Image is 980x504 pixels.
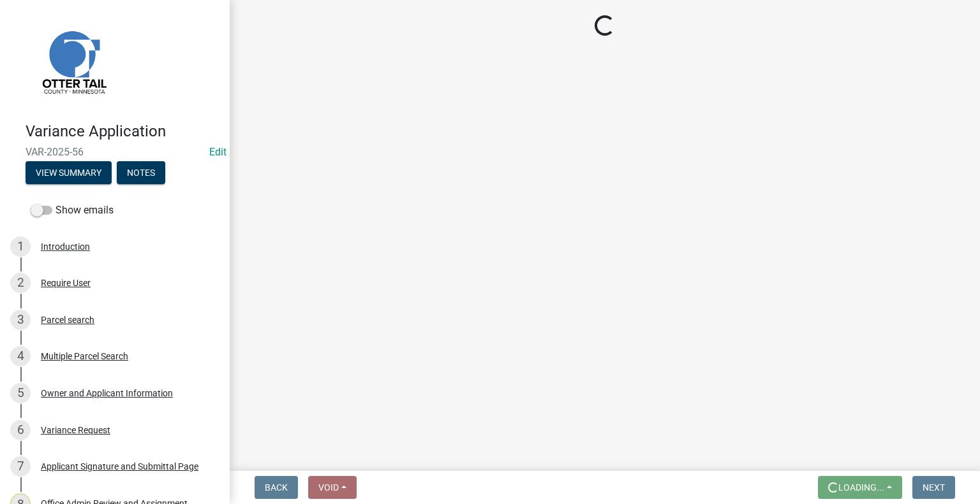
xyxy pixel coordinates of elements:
a: Edit [209,146,226,158]
button: Void [308,476,357,499]
h4: Variance Application [26,122,219,141]
div: 6 [10,420,31,440]
wm-modal-confirm: Edit Application Number [209,146,226,158]
div: Multiple Parcel Search [41,352,128,361]
span: VAR-2025-56 [26,146,204,158]
button: View Summary [26,161,112,184]
div: 5 [10,383,31,403]
wm-modal-confirm: Notes [117,168,165,178]
div: 1 [10,236,31,257]
div: 7 [10,456,31,477]
button: Back [255,476,298,499]
label: Show emails [31,203,114,218]
div: Owner and Applicant Information [41,389,173,398]
div: 3 [10,310,31,330]
div: Require User [41,278,91,287]
div: Introduction [41,242,90,251]
button: Next [912,476,955,499]
button: Notes [117,161,165,184]
wm-modal-confirm: Summary [26,168,112,178]
div: Applicant Signature and Submittal Page [41,462,198,471]
button: Loading... [818,476,902,499]
span: Next [923,482,945,493]
span: Back [265,482,288,493]
div: Variance Request [41,426,110,435]
img: Otter Tail County, Minnesota [26,13,121,109]
span: Void [318,482,339,493]
div: 4 [10,346,31,366]
span: Loading... [838,482,884,493]
div: 2 [10,273,31,293]
div: Parcel search [41,315,94,324]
